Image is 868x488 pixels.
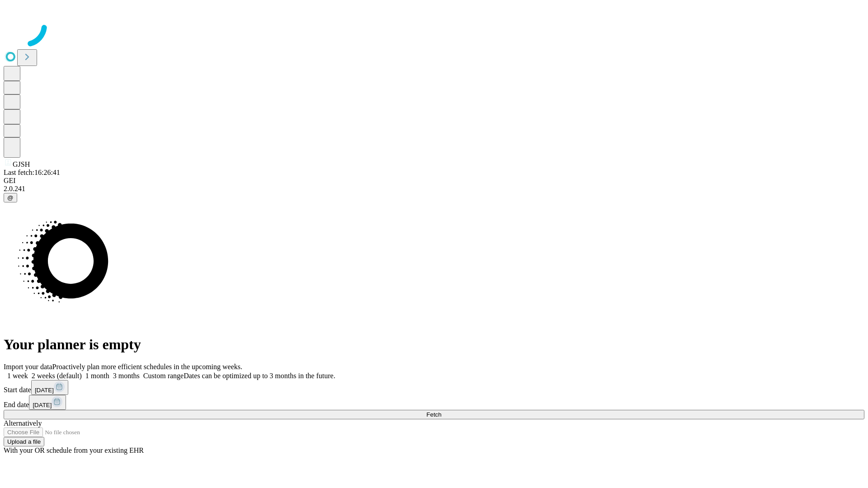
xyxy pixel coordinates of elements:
[4,193,17,202] button: @
[4,410,864,419] button: Fetch
[29,395,66,410] button: [DATE]
[7,372,28,380] span: 1 week
[426,411,441,418] span: Fetch
[4,185,864,193] div: 2.0.241
[143,372,184,380] span: Custom range
[113,372,140,380] span: 3 months
[4,169,60,176] span: Last fetch: 16:26:41
[4,363,52,371] span: Import your data
[184,372,335,380] span: Dates can be optimized up to 3 months in the future.
[32,372,82,380] span: 2 weeks (default)
[52,363,242,371] span: Proactively plan more efficient schedules in the upcoming weeks.
[4,437,44,446] button: Upload a file
[7,194,14,201] span: @
[4,177,864,185] div: GEI
[13,160,30,168] span: GJSH
[31,380,68,395] button: [DATE]
[4,446,144,454] span: With your OR schedule from your existing EHR
[4,395,864,410] div: End date
[4,380,864,395] div: Start date
[4,336,864,353] h1: Your planner is empty
[4,419,42,427] span: Alternatively
[35,387,54,394] span: [DATE]
[85,372,109,380] span: 1 month
[33,402,52,408] span: [DATE]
